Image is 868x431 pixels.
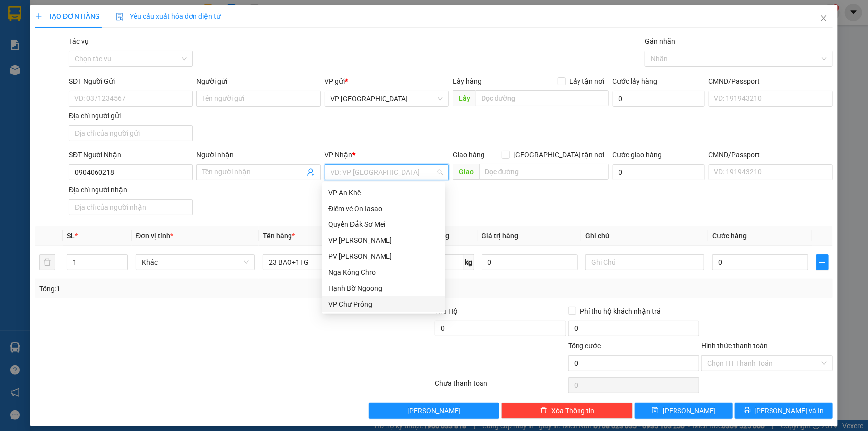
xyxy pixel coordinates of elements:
input: 0 [482,254,578,270]
span: kg [464,254,474,270]
input: Địa chỉ của người nhận [69,199,193,215]
span: VP Sài Gòn [331,91,443,106]
div: Điểm vé On Iasao [322,201,445,216]
span: [PERSON_NAME] [663,405,716,416]
div: Địa chỉ người nhận [69,184,193,195]
span: Lấy tận nơi [566,76,609,87]
input: Cước lấy hàng [613,91,705,107]
div: Hạnh Bờ Ngoong [328,283,439,294]
span: [PERSON_NAME] và In [755,405,824,416]
span: SL [67,232,75,240]
span: Giao [453,164,479,180]
span: delete [540,407,547,415]
span: Cước hàng [712,232,747,240]
span: TẠO ĐƠN HÀNG [35,12,100,20]
span: Giá trị hàng [482,232,519,240]
span: ĐỨC ĐẠT GIA LAI [39,9,136,23]
label: Cước giao hàng [613,151,662,159]
span: plus [35,13,42,20]
button: deleteXóa Thông tin [501,403,633,419]
input: Ghi Chú [585,254,704,270]
span: Lấy hàng [453,77,482,85]
span: plus [817,258,828,266]
div: Quyển Đắk Sơ Mei [322,216,445,232]
div: Người nhận [196,149,320,160]
strong: 0901 936 968 [6,44,55,53]
span: Tên hàng [263,232,295,240]
span: Phí thu hộ khách nhận trả [576,306,665,317]
span: Đơn vị tính [136,232,173,240]
button: printer[PERSON_NAME] và In [735,403,833,419]
input: Địa chỉ của người gửi [69,125,193,141]
div: CMND/Passport [709,149,833,160]
span: close [820,14,828,22]
strong: 0931 600 979 [36,33,85,42]
img: icon [116,13,124,21]
div: SĐT Người Gửi [69,76,193,87]
div: Người gửi [196,76,320,87]
span: Giao hàng [453,151,484,159]
div: VP An Khê [322,185,445,201]
label: Tác vụ [69,37,89,45]
strong: [PERSON_NAME]: [89,28,151,37]
div: Quyển Đắk Sơ Mei [328,219,439,230]
div: VP An Khê [328,187,439,198]
span: Tổng cước [568,342,601,350]
span: [GEOGRAPHIC_DATA] tận nơi [510,149,609,160]
span: Thu Hộ [435,307,458,315]
span: user-add [307,168,315,176]
label: Hình thức thanh toán [701,342,768,350]
input: Cước giao hàng [613,164,705,180]
span: VP [GEOGRAPHIC_DATA] [6,62,123,90]
div: VP Chư Prông [322,296,445,312]
div: Nga Kông Chro [328,267,439,278]
div: Địa chỉ người gửi [69,110,193,121]
label: Gán nhãn [645,37,675,45]
button: delete [39,254,55,270]
input: Dọc đường [476,90,609,106]
span: Yêu cầu xuất hóa đơn điện tử [116,12,221,20]
div: VP [PERSON_NAME] [328,235,439,246]
button: save[PERSON_NAME] [635,403,733,419]
div: SĐT Người Nhận [69,149,193,160]
div: Chưa thanh toán [434,378,568,395]
input: VD: Bàn, Ghế [263,254,382,270]
strong: Sài Gòn: [6,33,36,42]
div: Điểm vé On Iasao [328,203,439,214]
span: VP GỬI: [6,62,50,76]
input: Dọc đường [479,164,609,180]
div: PV Sâm Ianhin [322,248,445,264]
span: [PERSON_NAME] [407,405,461,416]
div: Nga Kông Chro [322,264,445,280]
div: Tổng: 1 [39,283,335,294]
th: Ghi chú [581,226,708,246]
div: PV [PERSON_NAME] [328,251,439,262]
span: Xóa Thông tin [551,405,594,416]
button: [PERSON_NAME] [369,403,500,419]
span: save [652,407,659,415]
span: Lấy [453,90,476,106]
strong: 0901 933 179 [89,48,137,58]
div: VP gửi [325,76,449,87]
div: VP Chư Prông [328,299,439,310]
div: VP Hòa Lệ Chí [322,232,445,248]
span: printer [744,407,751,415]
button: Close [810,5,838,33]
button: plus [816,254,829,270]
strong: 0901 900 568 [89,28,169,47]
div: CMND/Passport [709,76,833,87]
label: Cước lấy hàng [613,77,658,85]
span: Khác [142,255,249,270]
span: VP Nhận [325,151,353,159]
div: Hạnh Bờ Ngoong [322,280,445,296]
